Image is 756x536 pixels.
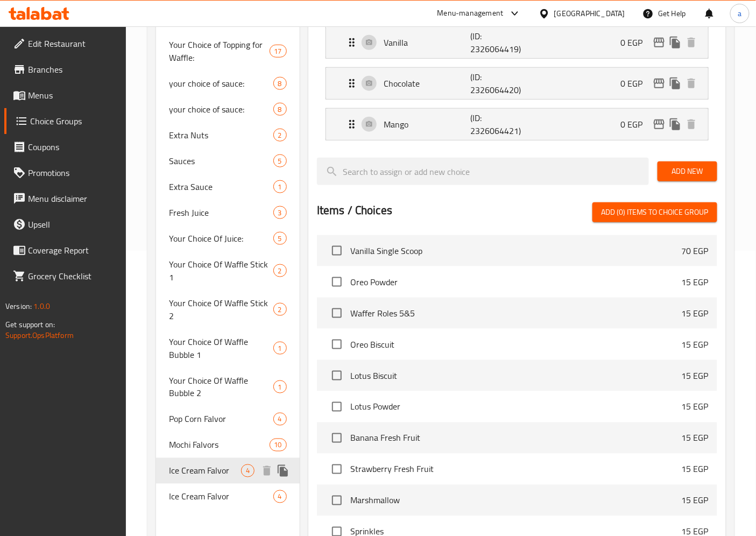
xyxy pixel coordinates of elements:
div: Your Choice Of Waffle Bubble 21 [156,368,300,406]
span: Upsell [28,218,118,231]
span: 2 [274,130,286,140]
span: your choice of sauce: [169,103,273,116]
button: delete [259,463,275,479]
button: duplicate [667,75,683,91]
button: Add (0) items to choice group [592,202,717,222]
span: 2 [274,266,286,276]
input: search [317,158,649,185]
span: Vanilla Single Scoop [350,244,682,257]
div: Choices [270,45,287,58]
span: Choice Groups [30,115,118,128]
span: Select choice [326,489,348,512]
span: 10 [270,440,286,450]
span: Promotions [28,166,118,179]
p: 0 EGP [620,77,651,90]
div: your choice of sauce:8 [156,70,300,96]
span: Select choice [326,239,348,262]
div: Ice Cream Falvor4 [156,484,300,510]
div: Choices [273,303,287,316]
div: Extra Sauce1 [156,174,300,200]
a: Branches [4,57,126,82]
div: Pop Corn Falvor4 [156,406,300,432]
p: 15 EGP [682,276,709,288]
div: Your Choice of Topping for Waffle:17 [156,32,300,70]
button: duplicate [275,463,291,479]
button: duplicate [667,34,683,51]
span: Add (0) items to choice group [601,206,709,219]
span: Mochi Falvors [169,439,269,452]
div: Choices [273,77,287,90]
span: 4 [274,414,286,425]
span: 4 [242,466,254,476]
p: 15 EGP [682,494,709,507]
span: Select choice [326,458,348,481]
span: 17 [270,46,286,57]
button: Add New [658,161,717,181]
span: Ice Cream Falvor [169,464,241,477]
div: Fresh Juice3 [156,200,300,225]
p: 15 EGP [682,463,709,476]
span: Select choice [326,302,348,325]
div: Your Choice Of Juice:5 [156,225,300,251]
span: 8 [274,104,286,115]
span: Your Choice Of Waffle Stick 2 [169,297,273,322]
span: Your Choice of Topping for Waffle: [169,38,269,64]
span: Coverage Report [28,244,118,257]
div: Choices [273,103,287,116]
div: Menu-management [437,7,504,20]
p: Chocolate [384,77,470,90]
span: Select choice [326,427,348,449]
p: 15 EGP [682,338,709,351]
span: 5 [274,234,286,244]
button: edit [651,34,667,51]
span: Your Choice Of Waffle Stick 1 [169,258,273,284]
div: Choices [273,413,287,426]
span: Select choice [326,364,348,387]
p: 70 EGP [682,244,709,257]
span: Lotus Biscuit [350,369,682,382]
button: duplicate [667,116,683,132]
span: 8 [274,79,286,89]
a: Grocery Checklist [4,263,126,289]
button: edit [651,75,667,91]
div: Choices [273,264,287,277]
span: Oreo Biscuit [350,338,682,351]
div: Expand [326,109,708,140]
button: delete [683,34,700,51]
p: (ID: 2326064419) [470,30,528,55]
div: Your Choice Of Waffle Bubble 11 [156,329,300,368]
span: Version: [5,299,32,313]
a: Upsell [4,211,126,237]
div: Ice Cream Falvor4deleteduplicate [156,458,300,484]
span: a [738,8,741,19]
div: Mochi Falvors10 [156,432,300,458]
h2: Items / Choices [317,202,392,218]
span: Strawberry Fresh Fruit [350,463,682,476]
div: Choices [273,129,287,142]
div: Choices [273,180,287,193]
div: Sauces5 [156,148,300,174]
span: 1 [274,343,286,354]
span: Menu disclaimer [28,192,118,205]
div: Extra Nuts2 [156,122,300,148]
span: Select choice [326,396,348,418]
span: Fresh Juice [169,206,273,219]
p: 15 EGP [682,400,709,413]
span: Ice Cream Falvor [169,490,273,503]
div: Expand [326,27,708,58]
span: 1.0.0 [33,299,50,313]
span: Marshmallow [350,494,682,507]
a: Support.OpsPlatform [5,328,74,342]
p: 0 EGP [620,36,651,49]
span: 5 [274,156,286,166]
div: your choice of sauce:8 [156,96,300,122]
div: Choices [241,464,255,477]
span: Edit Restaurant [28,37,118,50]
div: Choices [273,342,287,355]
a: Promotions [4,160,126,186]
div: Choices [270,439,287,452]
div: Your Choice Of Waffle Stick 12 [156,251,300,290]
span: 1 [274,382,286,392]
span: Sauces [169,154,273,167]
a: Edit Restaurant [4,31,126,57]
